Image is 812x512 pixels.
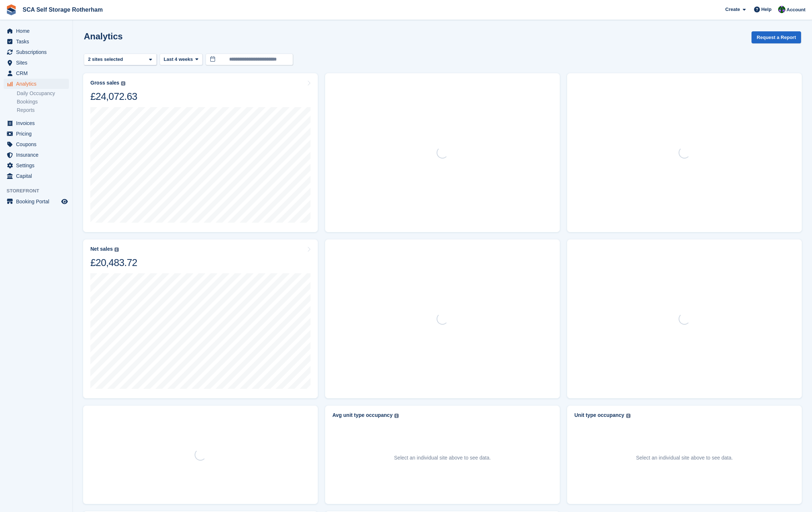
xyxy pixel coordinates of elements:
[90,257,137,269] div: £20,483.72
[394,454,491,462] p: Select an individual site above to see data.
[60,197,69,206] a: Preview store
[90,246,113,252] div: Net sales
[16,26,60,36] span: Home
[16,150,60,160] span: Insurance
[16,118,60,128] span: Invoices
[4,68,69,78] a: menu
[4,196,69,207] a: menu
[114,247,119,252] img: icon-info-grey-7440780725fd019a000dd9b08b2336e03edf1995a4989e88bcd33f0948082b44.svg
[84,31,123,41] h2: Analytics
[20,4,106,16] a: SCA Self Storage Rotherham
[761,6,772,13] span: Help
[16,196,60,207] span: Booking Portal
[332,412,393,418] div: Avg unit type occupancy
[4,79,69,89] a: menu
[752,31,801,43] button: Request a Report
[160,54,203,66] button: Last 4 weeks
[16,36,60,47] span: Tasks
[16,47,60,57] span: Subscriptions
[6,4,17,15] img: stora-icon-8386f47178a22dfd0bd8f6a31ec36ba5ce8667c1dd55bd0f319d3a0aa187defe.svg
[4,26,69,36] a: menu
[16,139,60,149] span: Coupons
[16,160,60,171] span: Settings
[574,412,624,418] div: Unit type occupancy
[17,90,69,97] a: Daily Occupancy
[17,107,69,114] a: Reports
[4,129,69,139] a: menu
[786,6,805,13] span: Account
[16,79,60,89] span: Analytics
[4,150,69,160] a: menu
[7,187,73,195] span: Storefront
[626,414,631,418] img: icon-info-grey-7440780725fd019a000dd9b08b2336e03edf1995a4989e88bcd33f0948082b44.svg
[16,58,60,68] span: Sites
[725,6,740,13] span: Create
[4,118,69,128] a: menu
[4,171,69,181] a: menu
[636,454,733,462] p: Select an individual site above to see data.
[121,81,125,86] img: icon-info-grey-7440780725fd019a000dd9b08b2336e03edf1995a4989e88bcd33f0948082b44.svg
[164,56,193,63] span: Last 4 weeks
[4,160,69,171] a: menu
[90,80,119,86] div: Gross sales
[16,171,60,181] span: Capital
[17,98,69,105] a: Bookings
[4,139,69,149] a: menu
[778,6,785,13] img: Ross Chapman
[16,129,60,139] span: Pricing
[4,47,69,57] a: menu
[394,414,399,418] img: icon-info-grey-7440780725fd019a000dd9b08b2336e03edf1995a4989e88bcd33f0948082b44.svg
[16,68,60,78] span: CRM
[4,58,69,68] a: menu
[90,90,137,103] div: £24,072.63
[4,36,69,47] a: menu
[87,56,126,63] div: 2 sites selected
